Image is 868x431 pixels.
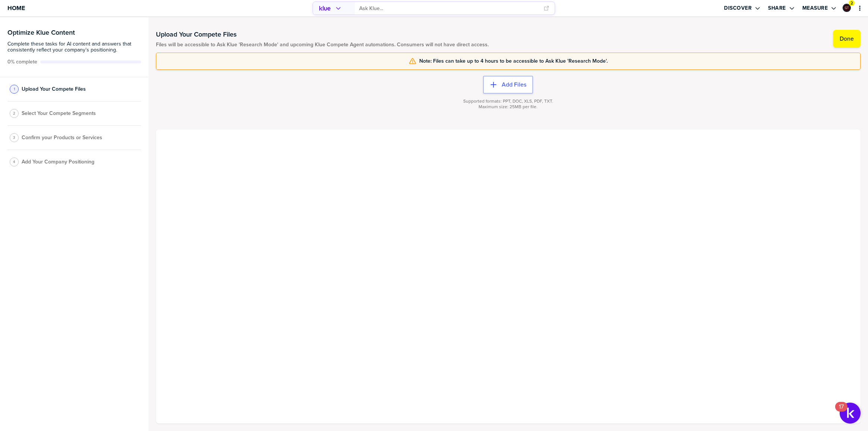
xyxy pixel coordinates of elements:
[724,5,752,12] label: Discover
[7,5,25,11] span: Home
[13,135,15,140] span: 3
[419,58,608,64] span: Note: Files can take up to 4 hours to be accessible to Ask Klue 'Research Mode'.
[839,407,844,416] div: 17
[502,81,526,88] label: Add Files
[156,30,489,39] h1: Upload Your Compete Files
[833,30,861,48] button: Done
[802,5,828,12] label: Measure
[842,3,852,13] a: Edit Profile
[7,29,141,36] h3: Optimize Klue Content
[156,42,489,48] span: Files will be accessible to Ask Klue 'Research Mode' and upcoming Klue Compete Agent automations....
[463,99,553,104] span: Supported formats: PPT, DOC, XLS, PDF, TXT.
[7,41,141,53] span: Complete these tasks for AI content and answers that consistently reflect your company’s position...
[850,0,853,6] span: 2
[13,159,15,165] span: 4
[840,35,854,43] label: Done
[843,4,850,11] img: ee1355cada6433fc92aa15fbfe4afd43-sml.png
[843,4,851,12] div: Graham Tutti
[7,59,37,65] span: Active
[359,2,539,15] input: Ask Klue...
[768,5,786,12] label: Share
[22,86,86,92] span: Upload Your Compete Files
[13,110,15,116] span: 2
[22,159,94,165] span: Add Your Company Positioning
[14,86,15,92] span: 1
[840,403,861,424] button: Open Resource Center, 17 new notifications
[22,135,102,141] span: Confirm your Products or Services
[483,76,533,94] button: Add Files
[479,104,538,110] span: Maximum size: 25MB per file.
[22,110,96,116] span: Select Your Compete Segments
